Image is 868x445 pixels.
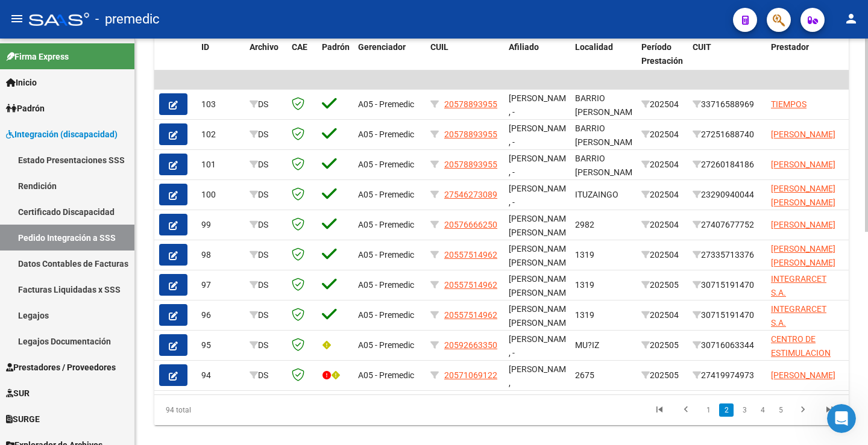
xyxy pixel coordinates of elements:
div: 98 [201,248,240,262]
div: 30715191470 [693,308,761,322]
span: [PERSON_NAME] [PERSON_NAME] , - [509,274,573,311]
a: 5 [773,403,788,417]
datatable-header-cell: CUIL [426,34,504,87]
span: A05 - Premedic [358,340,414,350]
div: DS [250,308,282,322]
div: 94 total [154,395,291,425]
div: 95 [201,338,240,352]
span: TIEMPOS [771,99,807,109]
div: 30716063344 [693,338,761,352]
span: Integración (discapacidad) [6,128,118,141]
div: 94 [201,369,240,382]
span: MU?IZ [575,340,599,350]
datatable-header-cell: ID [197,34,245,87]
div: 202504 [641,98,683,111]
a: 3 [737,403,752,417]
span: 20557514962 [444,250,497,260]
div: 97 [201,278,240,292]
span: SUR [6,387,30,400]
a: 4 [755,403,770,417]
span: A05 - Premedic [358,370,414,380]
div: 202504 [641,218,683,232]
span: [PERSON_NAME] [771,129,835,139]
span: Firma Express [6,50,69,63]
div: DS [250,158,282,172]
span: [PERSON_NAME] [PERSON_NAME] [771,244,835,267]
span: A05 - Premedic [358,160,414,169]
div: 202504 [641,308,683,322]
iframe: Intercom live chat [827,404,856,433]
div: DS [250,278,282,292]
span: [PERSON_NAME] [PERSON_NAME] [771,184,835,207]
span: Padrón [6,102,45,115]
span: 20592663350 [444,340,497,350]
span: BARRIO [PERSON_NAME] [575,154,640,177]
datatable-header-cell: CUIT [688,34,766,87]
div: 99 [201,218,240,232]
span: 1319 [575,280,594,290]
span: Gerenciador [358,42,406,52]
span: [PERSON_NAME] [771,370,835,380]
span: SURGE [6,412,40,426]
div: 27407677752 [693,218,761,232]
div: DS [250,98,282,111]
span: [PERSON_NAME] [PERSON_NAME], - [509,214,575,251]
datatable-header-cell: Gerenciador [353,34,426,87]
span: ID [201,42,209,52]
span: 1319 [575,310,594,320]
div: 30715191470 [693,278,761,292]
span: 20578893955 [444,129,497,139]
span: 1319 [575,250,594,260]
div: 27260184186 [693,158,761,172]
datatable-header-cell: CAE [287,34,317,87]
div: 202505 [641,338,683,352]
span: Afiliado [509,42,539,52]
a: go to last page [818,403,841,417]
div: DS [250,188,282,202]
div: DS [250,248,282,262]
span: 20557514962 [444,280,497,290]
span: 27546273089 [444,190,497,199]
span: 2675 [575,370,594,380]
div: 96 [201,308,240,322]
datatable-header-cell: Período Prestación [637,34,688,87]
span: [PERSON_NAME] [771,160,835,169]
span: 2982 [575,220,594,229]
div: 27335713376 [693,248,761,262]
span: [PERSON_NAME] , - [509,334,573,358]
span: Prestadores / Proveedores [6,361,116,374]
div: 202505 [641,278,683,292]
li: page 5 [772,400,790,420]
li: page 1 [699,400,717,420]
mat-icon: person [844,11,858,26]
span: [PERSON_NAME] [PERSON_NAME] , - [509,244,573,281]
div: 102 [201,128,240,142]
span: 20557514962 [444,310,497,320]
span: Inicio [6,76,37,89]
span: CENTRO DE ESTIMULACION TEMPRANA MAMA PIUQUEN SRL [771,334,834,399]
span: A05 - Premedic [358,310,414,320]
span: A05 - Premedic [358,250,414,260]
li: page 3 [735,400,753,420]
div: 100 [201,188,240,202]
span: A05 - Premedic [358,99,414,109]
span: CUIT [693,42,711,52]
datatable-header-cell: Afiliado [504,34,570,87]
span: 20576666250 [444,220,497,229]
datatable-header-cell: Prestador [766,34,844,87]
span: A05 - Premedic [358,129,414,139]
span: Localidad [575,42,613,52]
span: A05 - Premedic [358,190,414,199]
li: page 2 [717,400,735,420]
span: BARRIO [PERSON_NAME] [575,123,640,147]
span: 20578893955 [444,99,497,109]
div: DS [250,128,282,142]
mat-icon: menu [10,11,24,26]
span: [PERSON_NAME] [PERSON_NAME] , - [509,304,573,341]
span: Período Prestación [641,42,683,66]
div: 23290940044 [693,188,761,202]
a: 1 [701,403,715,417]
a: go to first page [648,403,671,417]
span: [PERSON_NAME] , - [509,154,573,177]
div: 202504 [641,248,683,262]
